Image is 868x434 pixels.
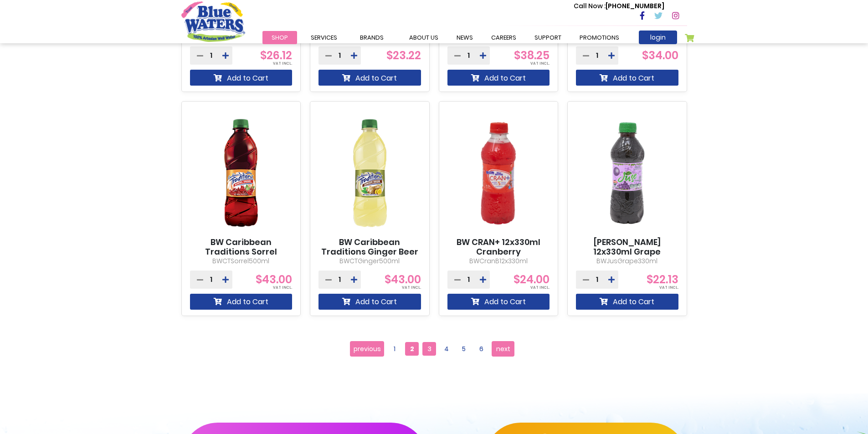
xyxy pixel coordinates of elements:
span: $22.13 [647,272,678,287]
button: Add to Cart [576,294,678,310]
span: $43.00 [385,272,421,287]
p: BWCranB12x330ml [447,256,550,266]
span: $38.25 [514,48,550,63]
img: BW Caribbean Traditions Ginger Beer 12x500ml [318,109,421,237]
a: 4 [440,342,453,356]
a: BW Caribbean Traditions Ginger Beer 12x500ml [318,237,421,267]
button: Add to Cart [576,70,678,86]
button: Add to Cart [190,294,293,310]
a: 1 [388,342,401,356]
span: $26.12 [260,48,292,63]
p: BWCTSorrel500ml [190,256,293,266]
span: next [496,342,510,356]
a: next [492,341,514,357]
button: Add to Cart [447,70,550,86]
a: Promotions [570,31,628,44]
a: login [639,31,677,44]
img: BW Juse 12x330ml Grape [576,109,678,237]
a: News [447,31,482,44]
p: BWJusGrape330ml [576,256,678,266]
button: Add to Cart [318,294,421,310]
span: Services [311,33,337,42]
span: Call Now : [574,1,606,10]
a: support [525,31,570,44]
span: Shop [272,33,288,42]
a: careers [482,31,525,44]
button: Add to Cart [190,70,293,86]
a: previous [350,341,384,357]
a: BW Caribbean Traditions Sorrel 12x500ml [190,237,293,267]
button: Add to Cart [447,294,550,310]
span: $43.00 [256,272,292,287]
button: Add to Cart [318,70,421,86]
span: $23.22 [386,48,421,63]
span: 2 [405,342,419,356]
a: 6 [474,342,488,356]
a: 5 [457,342,471,356]
img: BW Caribbean Traditions Sorrel 12x500ml [190,109,293,237]
p: [PHONE_NUMBER] [574,1,664,11]
a: [PERSON_NAME] 12x330ml Grape [576,237,678,257]
a: 3 [422,342,436,356]
a: about us [400,31,447,44]
span: previous [354,342,381,356]
span: $34.00 [642,48,678,63]
span: Brands [360,33,384,42]
a: store logo [181,1,245,41]
p: BWCTGinger500ml [318,256,421,266]
a: BW CRAN+ 12x330ml Cranberry [447,237,550,257]
img: BW CRAN+ 12x330ml Cranberry [447,109,550,237]
span: $24.00 [514,272,550,287]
